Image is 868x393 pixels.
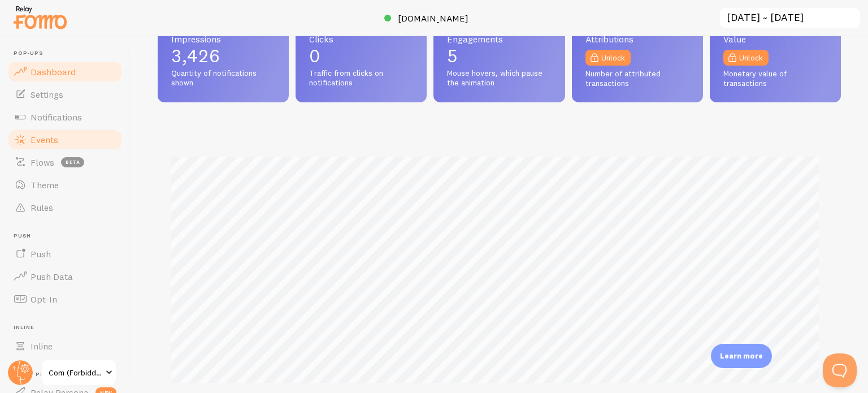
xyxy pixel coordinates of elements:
a: Push [7,243,123,265]
span: Push [14,232,123,240]
a: Push Data [7,265,123,288]
a: Unlock [723,50,769,66]
span: Dashboard [31,66,76,77]
a: Unlock [585,50,631,66]
a: Theme [7,174,123,196]
a: Inline [7,335,123,357]
span: Pop-ups [14,50,123,57]
span: Settings [31,89,63,100]
span: Monetary value of transactions [723,69,827,89]
a: Events [7,128,123,151]
p: 3,426 [171,47,275,65]
span: Push [31,248,51,260]
span: Traffic from clicks on notifications [309,68,413,88]
a: Dashboard [7,61,123,83]
a: Flows beta [7,151,123,174]
span: beta [61,157,84,167]
a: Com (Forbiddenfruit) [41,359,117,386]
a: Opt-In [7,288,123,310]
a: Settings [7,83,123,106]
span: Push Data [31,271,73,282]
a: Rules [7,196,123,219]
span: Opt-In [31,293,57,305]
span: Events [31,134,58,145]
p: Learn more [720,351,763,361]
span: Inline [14,324,123,331]
span: Quantity of notifications shown [171,68,275,88]
img: fomo-relay-logo-orange.svg [12,3,68,32]
span: Flows [31,157,54,168]
iframe: Help Scout Beacon - Open [823,353,857,387]
span: Theme [31,179,59,191]
p: 5 [447,47,551,65]
span: Value [723,34,827,44]
p: 0 [309,47,413,65]
span: Com (Forbiddenfruit) [49,366,102,379]
span: Number of attributed transactions [585,69,689,89]
span: Inline [31,340,53,352]
span: Attributions [585,34,689,44]
div: Learn more [711,344,772,368]
span: Engagements [447,34,551,44]
a: Notifications [7,106,123,128]
span: Notifications [31,111,82,123]
span: Impressions [171,34,275,44]
span: Mouse hovers, which pause the animation [447,68,551,88]
span: Clicks [309,34,413,44]
span: Rules [31,202,53,213]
